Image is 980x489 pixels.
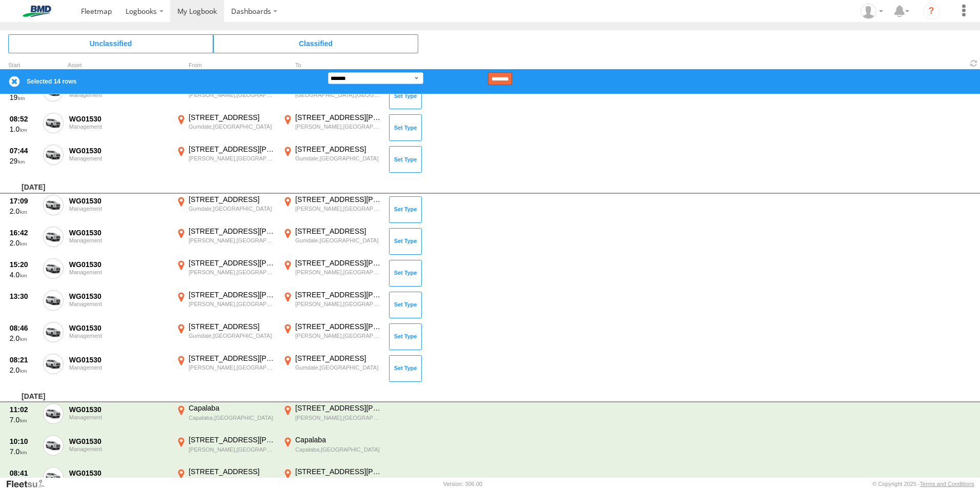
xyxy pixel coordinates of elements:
div: WG01530 [69,114,169,124]
div: [GEOGRAPHIC_DATA],[GEOGRAPHIC_DATA] [295,91,382,98]
div: [STREET_ADDRESS] [189,113,275,122]
div: 29 [10,156,37,166]
label: Click to View Event Location [281,354,383,383]
label: Click to View Event Location [281,113,383,142]
div: WG01530 [69,228,169,237]
div: 10:10 [10,437,37,446]
label: Clear Selection [8,75,21,88]
span: Refresh [968,58,980,68]
div: Capalaba,[GEOGRAPHIC_DATA] [189,414,275,421]
div: Gumdale,[GEOGRAPHIC_DATA] [295,237,382,244]
div: Management [69,269,169,275]
div: Management [69,446,169,452]
label: Click to View Event Location [174,113,277,142]
label: Click to View Event Location [174,354,277,383]
div: To [281,63,383,68]
div: [STREET_ADDRESS][PERSON_NAME] [189,354,275,363]
label: Click to View Event Location [281,195,383,225]
button: Click to Set [389,83,422,109]
div: Gumdale,[GEOGRAPHIC_DATA] [189,478,275,485]
div: [PERSON_NAME],[GEOGRAPHIC_DATA] [189,155,275,162]
div: 13:30 [10,292,37,301]
div: [PERSON_NAME],[GEOGRAPHIC_DATA] [295,300,382,308]
div: [PERSON_NAME],[GEOGRAPHIC_DATA] [189,237,275,244]
div: WG01530 [69,260,169,269]
div: Asset [68,63,170,68]
div: Gumdale,[GEOGRAPHIC_DATA] [189,123,275,130]
a: Terms and Conditions [920,481,974,487]
div: [STREET_ADDRESS][PERSON_NAME] [295,467,382,476]
div: From [174,63,277,68]
button: Click to Set [389,292,422,318]
div: [STREET_ADDRESS] [295,145,382,154]
div: 4.0 [10,270,37,279]
label: Click to View Event Location [281,81,383,111]
div: 2.0 [10,365,37,375]
div: WG01530 [69,292,169,301]
div: Management [69,333,169,339]
div: Click to Sort [8,63,39,68]
label: Click to View Event Location [174,403,277,433]
div: Version: 306.00 [443,481,482,487]
div: [STREET_ADDRESS][PERSON_NAME] [189,258,275,268]
label: Click to View Event Location [174,195,277,225]
div: [PERSON_NAME],[GEOGRAPHIC_DATA] [189,300,275,308]
div: 19 [10,93,37,102]
div: © Copyright 2025 - [872,481,974,487]
label: Click to View Event Location [174,290,277,320]
div: 7.0 [10,415,37,424]
i: ? [923,3,940,19]
span: Click to view Classified Trips [213,34,418,53]
label: Click to View Event Location [281,227,383,256]
div: Management [69,237,169,243]
label: Click to View Event Location [281,290,383,320]
div: Management [69,414,169,420]
div: Capalaba [189,403,275,413]
label: Click to View Event Location [174,258,277,288]
div: 7.0 [10,447,37,456]
div: 08:52 [10,114,37,124]
div: [PERSON_NAME],[GEOGRAPHIC_DATA] [189,269,275,276]
button: Click to Set [389,196,422,223]
div: Dan Cahill [857,4,887,19]
div: [PERSON_NAME],[GEOGRAPHIC_DATA] [189,91,275,98]
div: 15:20 [10,260,37,269]
div: [STREET_ADDRESS] [295,227,382,236]
button: Click to Set [389,228,422,255]
div: [PERSON_NAME],[GEOGRAPHIC_DATA] [295,123,382,130]
div: [PERSON_NAME],[GEOGRAPHIC_DATA] [189,364,275,371]
label: Click to View Event Location [281,435,383,465]
div: Management [69,124,169,130]
div: [STREET_ADDRESS] [295,354,382,363]
a: Visit our Website [6,479,53,489]
div: [STREET_ADDRESS][PERSON_NAME] [295,258,382,268]
div: WG01530 [69,468,169,478]
div: Capalaba,[GEOGRAPHIC_DATA] [295,446,382,453]
div: WG01530 [69,323,169,333]
div: 16:42 [10,228,37,237]
div: [STREET_ADDRESS][PERSON_NAME] [189,227,275,236]
div: [PERSON_NAME],[GEOGRAPHIC_DATA] [295,414,382,421]
div: [STREET_ADDRESS] [189,322,275,331]
label: Click to View Event Location [281,403,383,433]
div: Management [69,206,169,212]
div: WG01530 [69,146,169,155]
div: [PERSON_NAME],[GEOGRAPHIC_DATA] [295,205,382,212]
img: bmd-logo.svg [10,6,64,17]
div: Gumdale,[GEOGRAPHIC_DATA] [189,205,275,212]
div: [STREET_ADDRESS] [189,467,275,476]
div: Capalaba [295,435,382,444]
div: [STREET_ADDRESS][PERSON_NAME] [189,435,275,444]
label: Click to View Event Location [174,322,277,352]
div: 08:41 [10,468,37,478]
button: Click to Set [389,260,422,287]
div: Gumdale,[GEOGRAPHIC_DATA] [189,332,275,339]
div: Management [69,92,169,98]
div: 11:02 [10,405,37,414]
button: Click to Set [389,355,422,382]
div: 2.0 [10,334,37,343]
label: Click to View Event Location [281,258,383,288]
div: 17:09 [10,196,37,206]
div: WG01530 [69,196,169,206]
div: [PERSON_NAME],[GEOGRAPHIC_DATA] [295,478,382,485]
